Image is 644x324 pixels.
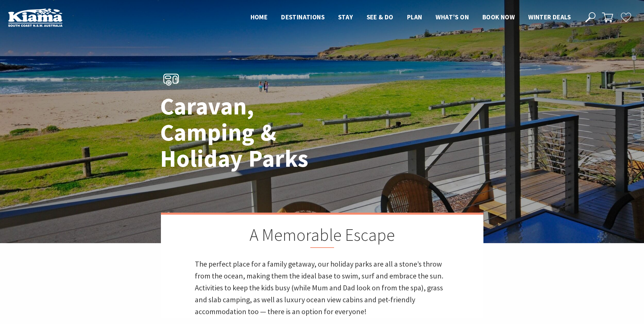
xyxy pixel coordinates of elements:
[195,225,449,248] h2: A Memorable Escape
[367,13,393,21] span: See & Do
[528,13,571,21] span: Winter Deals
[407,13,422,21] span: Plan
[8,8,62,27] img: Kiama Logo
[436,13,469,21] span: What’s On
[160,93,352,172] h1: Caravan, Camping & Holiday Parks
[281,13,325,21] span: Destinations
[195,258,449,318] p: The perfect place for a family getaway, our holiday parks are all a stone’s throw from the ocean,...
[338,13,353,21] span: Stay
[251,13,268,21] span: Home
[482,13,515,21] span: Book now
[244,12,577,23] nav: Main Menu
